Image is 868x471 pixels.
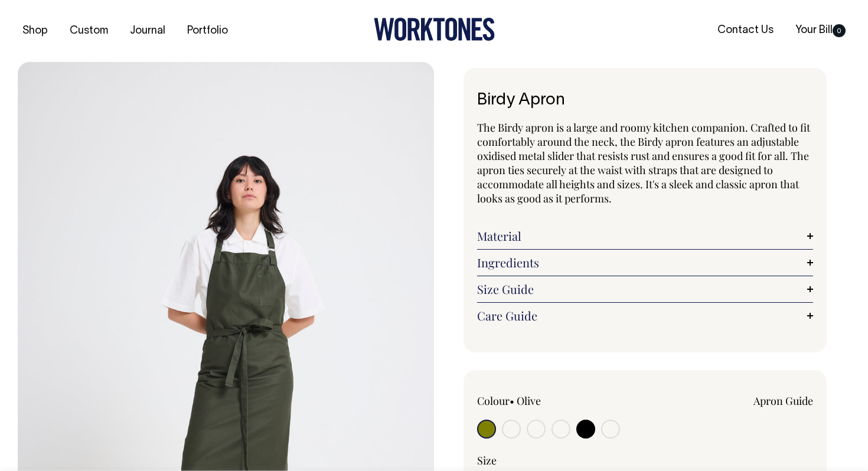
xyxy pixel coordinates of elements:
div: Size [477,453,813,467]
div: Colour [477,394,612,408]
span: The Birdy apron is a large and roomy kitchen companion. Crafted to fit comfortably around the nec... [477,120,810,205]
a: Shop [18,21,53,41]
a: Custom [65,21,113,41]
a: Contact Us [713,21,778,40]
a: Your Bill0 [791,21,850,40]
span: • [510,394,514,408]
label: Olive [517,394,541,408]
span: 0 [833,24,846,37]
a: Ingredients [477,256,813,270]
a: Portfolio [182,21,233,41]
a: Apron Guide [753,394,813,408]
h1: Birdy Apron [477,91,813,110]
a: Material [477,229,813,243]
a: Journal [125,21,170,41]
a: Care Guide [477,309,813,323]
a: Size Guide [477,282,813,296]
